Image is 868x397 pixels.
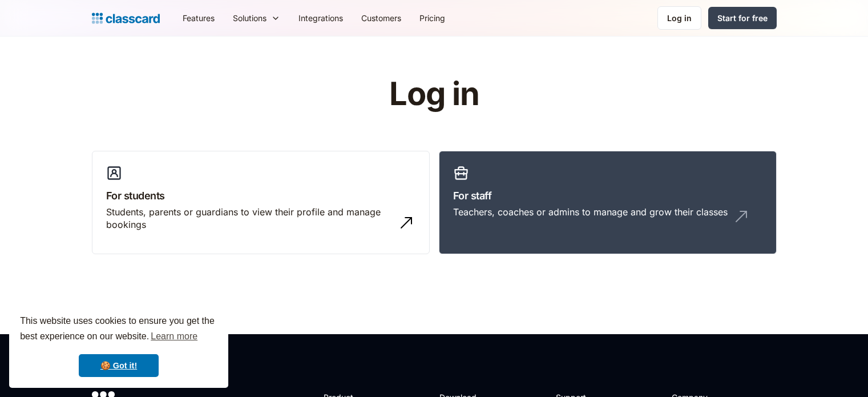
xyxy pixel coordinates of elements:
[352,5,410,31] a: Customers
[233,12,267,24] div: Solutions
[453,206,728,218] div: Teachers, coaches or admins to manage and grow their classes
[149,328,199,345] a: learn more about cookies
[289,5,352,31] a: Integrations
[708,7,777,29] a: Start for free
[657,6,701,30] a: Log in
[717,12,768,24] div: Start for free
[453,188,762,203] h3: For staff
[92,10,160,26] a: home
[106,206,393,231] div: Students, parents or guardians to view their profile and manage bookings
[9,303,228,388] div: cookieconsent
[439,151,777,255] a: For staffTeachers, coaches or admins to manage and grow their classes
[20,314,217,345] span: This website uses cookies to ensure you get the best experience on our website.
[173,5,224,31] a: Features
[410,5,454,31] a: Pricing
[79,354,159,377] a: dismiss cookie message
[667,12,692,24] div: Log in
[253,77,615,112] h1: Log in
[106,188,415,203] h3: For students
[224,5,289,31] div: Solutions
[92,151,430,255] a: For studentsStudents, parents or guardians to view their profile and manage bookings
